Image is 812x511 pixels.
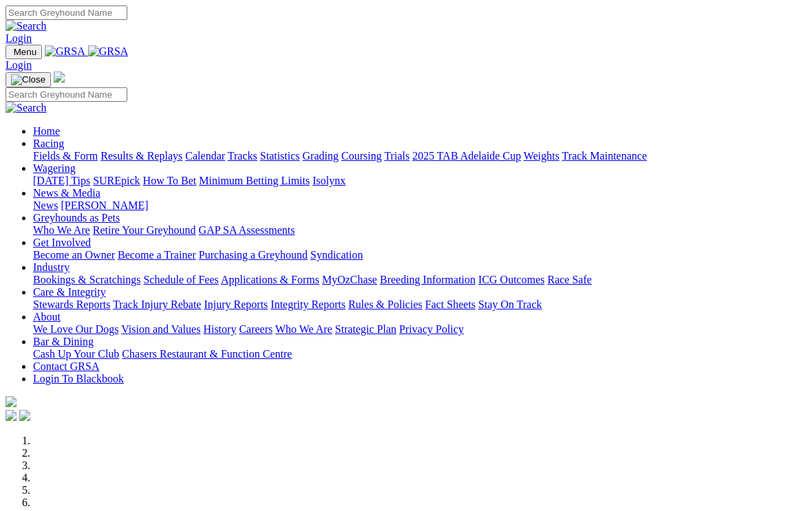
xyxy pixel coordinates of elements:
a: [PERSON_NAME] [61,199,148,211]
a: Calendar [185,150,225,162]
img: Search [6,102,47,114]
img: GRSA [88,45,129,58]
a: ICG Outcomes [478,274,544,285]
a: Track Maintenance [562,150,647,162]
a: Racing [33,138,64,149]
a: Race Safe [547,274,591,285]
a: Bar & Dining [33,336,94,347]
button: Toggle navigation [6,45,42,59]
input: Search [6,6,127,20]
a: Weights [524,150,559,162]
a: Isolynx [312,175,345,186]
a: News [33,199,58,211]
img: logo-grsa-white.png [54,72,65,83]
a: History [203,323,236,335]
div: Get Involved [33,249,806,261]
a: Fields & Form [33,150,98,162]
a: Trials [384,150,409,162]
a: Syndication [310,249,363,261]
a: Become a Trainer [118,249,196,261]
div: News & Media [33,199,806,212]
img: logo-grsa-white.png [6,396,17,407]
a: Results & Replays [100,150,182,162]
a: Schedule of Fees [143,274,218,285]
img: Close [11,74,45,85]
a: MyOzChase [322,274,377,285]
div: Care & Integrity [33,298,806,311]
a: Become an Owner [33,249,115,261]
div: Industry [33,274,806,286]
a: Statistics [260,150,300,162]
a: Get Involved [33,237,91,248]
a: Fact Sheets [425,298,476,310]
img: GRSA [45,45,85,58]
a: Cash Up Your Club [33,348,119,360]
input: Search [6,87,127,102]
a: How To Bet [143,175,197,186]
a: Rules & Policies [348,298,423,310]
a: About [33,311,61,323]
a: Industry [33,261,70,273]
a: Breeding Information [380,274,476,285]
a: Applications & Forms [221,274,319,285]
div: Wagering [33,175,806,187]
a: Injury Reports [204,298,268,310]
a: Who We Are [33,224,90,236]
a: Tracks [228,150,257,162]
a: Bookings & Scratchings [33,274,140,285]
a: Who We Are [275,323,332,335]
a: Care & Integrity [33,286,106,298]
a: GAP SA Assessments [199,224,295,236]
a: Integrity Reports [270,298,345,310]
a: Login [6,59,32,71]
a: News & Media [33,187,100,199]
a: SUREpick [93,175,140,186]
a: Grading [303,150,339,162]
div: Racing [33,150,806,162]
a: Purchasing a Greyhound [199,249,308,261]
a: Wagering [33,162,76,174]
div: About [33,323,806,336]
a: Retire Your Greyhound [93,224,196,236]
a: Minimum Betting Limits [199,175,310,186]
a: 2025 TAB Adelaide Cup [412,150,521,162]
a: Login To Blackbook [33,373,124,384]
a: Coursing [341,150,382,162]
a: Careers [239,323,273,335]
a: Strategic Plan [335,323,396,335]
a: We Love Our Dogs [33,323,118,335]
a: Track Injury Rebate [113,298,201,310]
div: Bar & Dining [33,348,806,360]
img: Search [6,20,47,32]
img: twitter.svg [19,410,30,421]
a: Greyhounds as Pets [33,212,120,224]
button: Toggle navigation [6,72,51,87]
a: [DATE] Tips [33,175,90,186]
a: Vision and Values [121,323,200,335]
a: Contact GRSA [33,360,99,372]
img: facebook.svg [6,410,17,421]
a: Stay On Track [478,298,542,310]
div: Greyhounds as Pets [33,224,806,237]
a: Privacy Policy [399,323,464,335]
a: Home [33,125,60,137]
a: Login [6,32,32,44]
a: Stewards Reports [33,298,110,310]
a: Chasers Restaurant & Function Centre [122,348,292,360]
span: Menu [14,47,36,57]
